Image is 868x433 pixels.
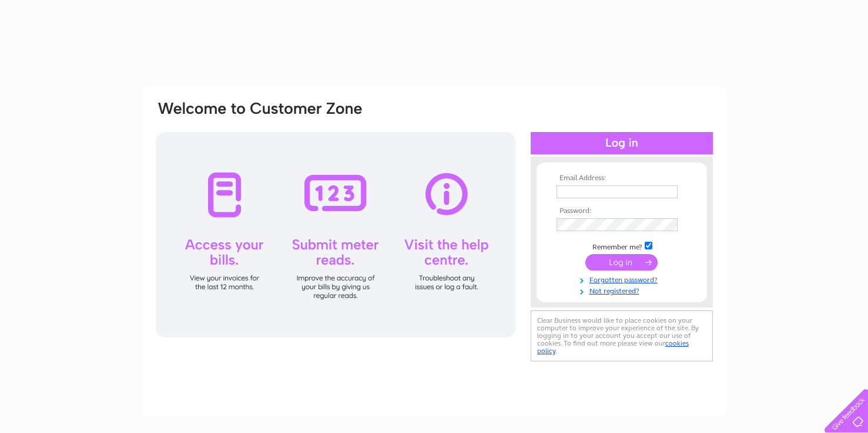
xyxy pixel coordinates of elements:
[557,273,690,285] a: Forgotten password?
[531,310,713,361] div: Clear Business would like to place cookies on your computer to improve your experience of the sit...
[585,254,658,270] input: Submit
[557,285,690,296] a: Not registered?
[554,240,690,252] td: Remember me?
[554,207,690,215] th: Password:
[537,339,689,355] a: cookies policy
[554,174,690,182] th: Email Address:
